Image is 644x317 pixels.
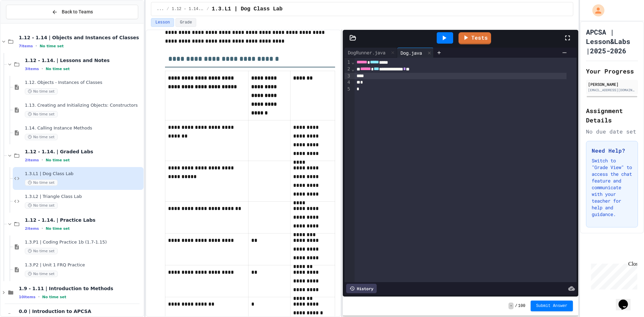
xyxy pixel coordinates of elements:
span: No time set [40,44,64,48]
span: • [42,66,43,71]
h2: Your Progress [586,66,638,76]
span: 1.12 - 1.14. | Practice Labs [25,217,142,223]
span: No time set [25,202,58,209]
div: History [346,284,377,293]
span: 1.3.L1 | Dog Class Lab [25,171,142,177]
span: No time set [25,248,58,254]
div: 3 [344,73,351,80]
span: Fold line [351,66,355,72]
button: Grade [175,18,196,27]
span: ... [157,6,164,12]
span: 10 items [19,295,36,299]
span: • [42,157,43,163]
a: Tests [459,32,491,44]
div: 1 [344,59,351,66]
span: 1.14. Calling Instance Methods [25,125,142,131]
div: DogRunner.java [344,49,389,56]
span: • [38,294,40,300]
span: 1.3.P1 | Coding Practice 1b (1.7-1.15) [25,240,142,245]
span: Back to Teams [62,8,93,15]
span: 1.3.L2 | Triangle Class Lab [25,194,142,200]
span: No time set [42,295,66,299]
span: 7 items [19,44,33,48]
span: 1.3.P2 | Unit 1 FRQ Practice [25,262,142,268]
h3: Need Help? [592,147,632,155]
button: Back to Teams [6,5,138,19]
span: No time set [46,226,70,231]
button: Submit Answer [531,301,573,311]
div: DogRunner.java [344,48,397,58]
span: 1.3.L1 | Dog Class Lab [212,5,282,13]
span: No time set [46,158,70,162]
div: No due date set [586,127,638,136]
div: [PERSON_NAME] [588,81,636,87]
span: / [167,6,169,12]
span: Fold line [351,59,355,65]
span: 1.13. Creating and Initializing Objects: Constructors [25,103,142,108]
span: No time set [25,271,58,277]
span: 1.12 - 1.14. | Lessons and Notes [25,57,142,63]
span: No time set [25,111,58,117]
div: 5 [344,86,351,93]
span: No time set [25,88,58,95]
span: 1.12 - 1.14. | Graded Labs [172,6,204,12]
span: No time set [46,67,70,71]
span: 1.12 - 1.14 | Objects and Instances of Classes [19,35,142,41]
h1: APCSA | Lesson&Labs |2025-2026 [586,27,638,55]
span: 2 items [25,226,39,231]
span: 0.0 | Introduction to APCSA [19,308,142,314]
iframe: chat widget [588,261,637,289]
span: - [508,303,514,309]
span: 1.9 - 1.11 | Introduction to Methods [19,285,142,292]
div: My Account [585,3,606,18]
span: 3 items [25,67,39,71]
iframe: chat widget [616,290,637,310]
span: 1.12 - 1.14. | Graded Labs [25,149,142,155]
span: 100 [518,303,526,309]
p: Switch to "Grade View" to access the chat feature and communicate with your teacher for help and ... [592,157,632,218]
div: Dog.java [397,48,434,58]
button: Lesson [151,18,174,27]
div: [EMAIL_ADDRESS][DOMAIN_NAME] [588,88,636,93]
div: Chat with us now!Close [3,3,46,43]
span: No time set [25,134,58,140]
span: • [36,43,37,49]
span: No time set [25,179,58,186]
div: 2 [344,66,351,72]
span: 1.12. Objects - Instances of Classes [25,80,142,86]
div: 4 [344,79,351,86]
span: • [42,226,43,231]
div: Dog.java [397,49,425,56]
span: Submit Answer [536,303,568,309]
span: / [207,6,209,12]
span: 2 items [25,158,39,162]
span: / [515,303,517,309]
h2: Assignment Details [586,106,638,125]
